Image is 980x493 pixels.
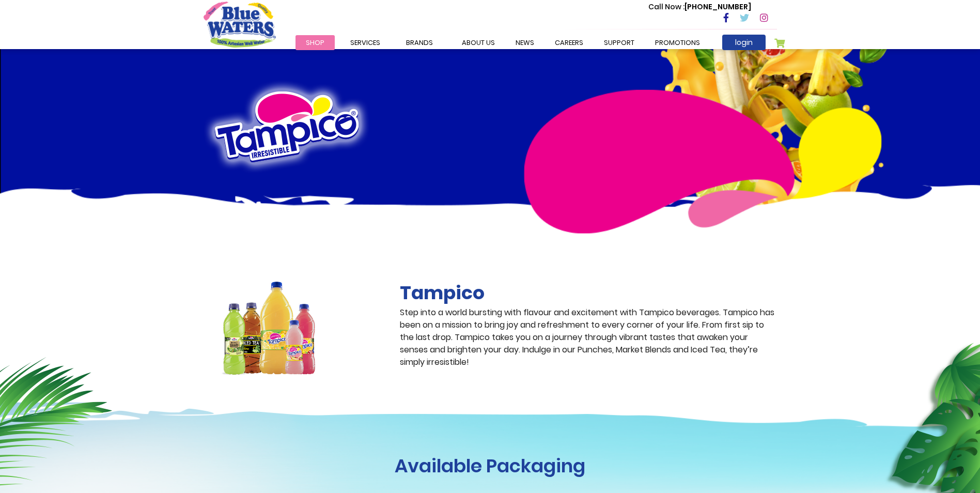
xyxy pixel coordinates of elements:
a: Brands [396,35,443,50]
a: login [722,35,766,50]
span: Brands [406,38,433,48]
h1: Available Packaging [204,455,777,477]
p: [PHONE_NUMBER] [648,2,751,12]
a: Promotions [645,35,710,50]
a: careers [545,35,594,50]
a: News [505,35,545,50]
a: store logo [204,2,276,47]
span: Shop [306,38,324,48]
p: Step into a world bursting with flavour and excitement with Tampico beverages. Tampico has been o... [400,306,777,368]
span: Services [350,38,380,48]
h2: Tampico [400,282,777,304]
span: Call Now : [648,2,685,12]
a: Services [340,35,391,50]
a: about us [452,35,505,50]
a: Shop [295,35,335,50]
a: support [594,35,645,50]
